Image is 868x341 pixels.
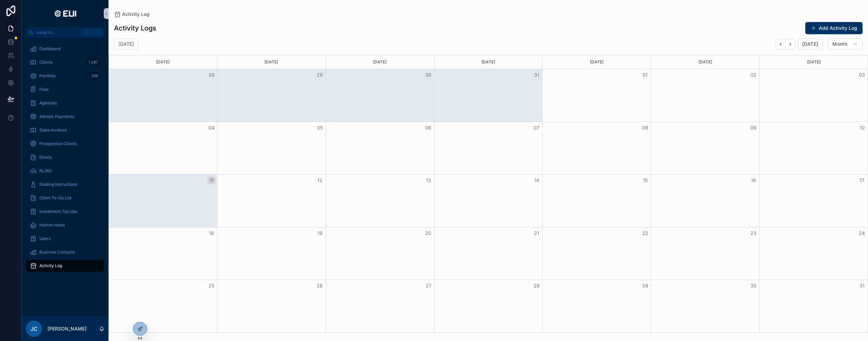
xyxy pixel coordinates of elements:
[802,41,818,47] span: [DATE]
[316,282,324,290] button: 26
[641,229,649,237] button: 22
[749,124,757,132] button: 09
[26,83,104,96] a: Fees
[26,138,104,150] a: Prospective Clients
[39,263,62,268] span: Activity Log
[533,229,541,237] button: 21
[26,246,104,258] a: Business Contacts
[424,282,432,290] button: 27
[218,55,324,69] div: [DATE]
[805,22,863,34] button: Add Activity Log
[26,124,104,136] a: Sales Invoices
[86,58,100,66] div: 1,087
[749,71,757,79] button: 02
[641,176,649,184] button: 15
[26,192,104,204] a: Client To-Do List
[749,176,757,184] button: 16
[26,56,104,68] a: Clients1,087
[26,43,104,55] a: Dashboard
[858,282,866,290] button: 31
[544,55,650,69] div: [DATE]
[749,282,757,290] button: 30
[114,11,150,18] a: Activity Log
[82,29,94,36] span: Ctrl
[424,176,432,184] button: 13
[316,71,324,79] button: 29
[26,178,104,190] a: Dealing Instructions
[798,39,823,49] button: [DATE]
[533,282,541,290] button: 28
[858,176,866,184] button: 17
[22,38,108,281] div: scrollable content
[26,260,104,272] a: Activity Log
[39,114,74,119] span: Advisor Payments
[652,55,758,69] div: [DATE]
[208,71,216,79] button: 28
[641,124,649,132] button: 08
[749,229,757,237] button: 23
[39,141,77,146] span: Prospective Clients
[31,325,38,333] span: JC
[39,209,77,214] span: Investment Top Ups
[89,72,100,80] div: 296
[776,39,786,49] button: Back
[316,229,324,237] button: 19
[208,229,216,237] button: 18
[208,124,216,132] button: 04
[39,87,48,92] span: Fees
[108,55,868,333] div: Month View
[828,39,863,49] button: Month
[424,71,432,79] button: 30
[533,71,541,79] button: 31
[47,325,86,332] p: [PERSON_NAME]
[39,236,51,241] span: Users
[424,124,432,132] button: 06
[118,41,134,47] h2: [DATE]
[26,205,104,218] a: Investment Top Ups
[208,176,216,184] button: 11
[26,219,104,231] a: Hoxton notes
[39,182,77,187] span: Dealing Instructions
[858,71,866,79] button: 03
[39,222,65,228] span: Hoxton notes
[39,249,75,255] span: Business Contacts
[424,229,432,237] button: 20
[39,127,67,133] span: Sales Invoices
[39,100,57,106] span: Agencies
[832,41,847,47] span: Month
[39,168,52,174] span: RL360
[641,71,649,79] button: 01
[39,60,53,65] span: Clients
[858,229,866,237] button: 24
[533,176,541,184] button: 14
[26,165,104,177] a: RL360
[39,73,56,79] span: Portfolio
[39,195,72,201] span: Client To-Do List
[26,27,104,38] button: Jump to...CtrlK
[316,176,324,184] button: 12
[26,111,104,123] a: Advisor Payments
[39,46,60,52] span: Dashboard
[96,30,101,35] span: K
[533,124,541,132] button: 07
[786,39,795,49] button: Next
[26,70,104,82] a: Portfolio296
[52,8,78,19] img: App logo
[114,23,156,33] h1: Activity Logs
[208,282,216,290] button: 25
[122,11,150,18] span: Activity Log
[39,155,52,160] span: Emails
[26,233,104,245] a: Users
[858,124,866,132] button: 10
[36,30,79,35] span: Jump to...
[316,124,324,132] button: 05
[435,55,541,69] div: [DATE]
[761,55,867,69] div: [DATE]
[641,282,649,290] button: 29
[26,151,104,163] a: Emails
[327,55,433,69] div: [DATE]
[110,55,216,69] div: [DATE]
[26,97,104,109] a: Agencies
